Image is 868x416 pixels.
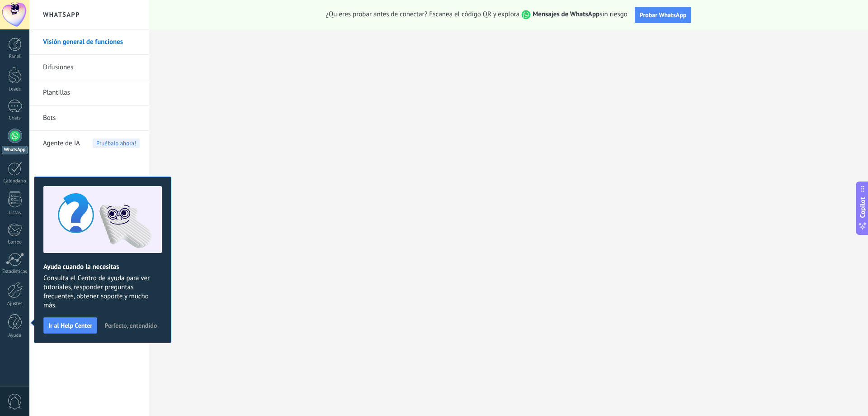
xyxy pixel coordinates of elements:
[2,333,28,339] div: Ayuda
[43,80,140,105] a: Plantillas
[2,86,28,92] div: Leads
[29,80,149,105] li: Plantillas
[2,146,28,154] div: WhatsApp
[858,197,867,218] span: Copilot
[29,131,149,156] li: Agente de IA
[43,55,140,80] a: Difusiones
[29,105,149,131] li: Bots
[100,319,161,332] button: Perfecto, entendido
[43,263,162,271] h2: Ayuda cuando la necesitas
[640,11,687,19] span: Probar WhatsApp
[43,105,140,131] a: Bots
[43,131,140,156] a: Agente de IAPruébalo ahora!
[2,239,28,245] div: Correo
[533,10,599,19] strong: Mensajes de WhatsApp
[2,301,28,307] div: Ajustes
[2,178,28,184] div: Calendario
[43,317,97,334] button: Ir al Help Center
[48,322,92,329] span: Ir al Help Center
[104,322,157,329] span: Perfecto, entendido
[326,10,627,19] span: ¿Quieres probar antes de conectar? Escanea el código QR y explora sin riesgo
[93,139,140,148] span: Pruébalo ahora!
[2,210,28,216] div: Listas
[2,269,28,275] div: Estadísticas
[29,55,149,80] li: Difusiones
[43,131,80,156] span: Agente de IA
[635,7,692,23] button: Probar WhatsApp
[2,115,28,121] div: Chats
[2,54,28,60] div: Panel
[43,29,140,55] a: Visión general de funciones
[29,29,149,55] li: Visión general de funciones
[43,274,162,310] span: Consulta el Centro de ayuda para ver tutoriales, responder preguntas frecuentes, obtener soporte ...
